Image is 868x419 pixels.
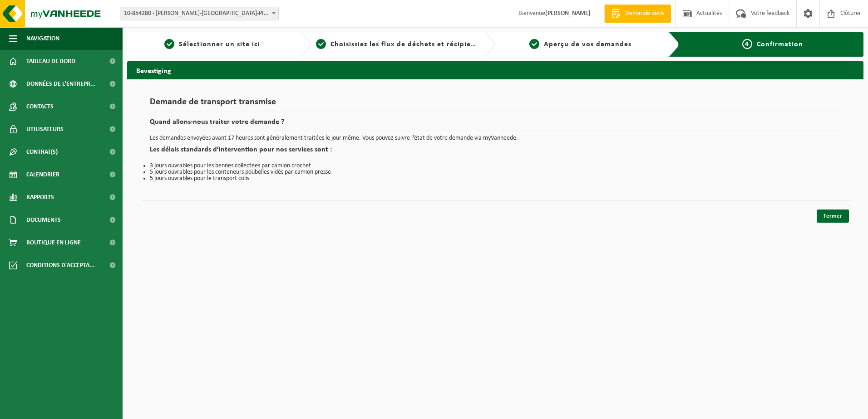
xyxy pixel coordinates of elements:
span: Conditions d'accepta... [26,254,95,277]
li: 3 jours ouvrables pour les bennes collectées par camion crochet [150,163,841,169]
span: Boutique en ligne [26,231,81,254]
span: Calendrier [26,163,59,186]
li: 5 jours ouvrables pour le transport colis [150,175,841,182]
span: 1 [164,39,174,49]
span: Documents [26,209,61,231]
strong: [PERSON_NAME] [545,10,591,17]
span: Contrat(s) [26,141,58,163]
p: Les demandes envoyées avant 17 heures sont généralement traitées le jour même. Vous pouvez suivre... [150,135,841,141]
h2: Bevestiging [127,61,863,79]
span: Utilisateurs [26,118,64,141]
a: 1Sélectionner un site ici [132,39,293,50]
span: 3 [529,39,539,49]
span: Demande devis [623,9,666,18]
span: Navigation [26,27,59,50]
h2: Quand allons-nous traiter votre demande ? [150,118,841,131]
span: Contacts [26,95,54,118]
a: 3Aperçu de vos demandes [500,39,661,50]
a: Demande devis [604,5,671,23]
span: Choisissiez les flux de déchets et récipients [330,41,482,48]
span: Confirmation [757,41,803,48]
span: Aperçu de vos demandes [544,41,631,48]
span: Données de l'entrepr... [26,73,96,95]
a: 2Choisissiez les flux de déchets et récipients [316,39,478,50]
span: 2 [316,39,326,49]
span: 10-854280 - ELIA GOUY - GOUY-LEZ-PIÉTON [120,7,279,20]
span: Rapports [26,186,54,209]
li: 5 jours ouvrables pour les conteneurs poubelles vidés par camion presse [150,169,841,175]
span: Tableau de bord [26,50,75,73]
span: 4 [742,39,752,49]
span: 10-854280 - ELIA GOUY - GOUY-LEZ-PIÉTON [120,7,278,20]
h1: Demande de transport transmise [150,97,841,112]
h2: Les délais standards d’intervention pour nos services sont : [150,146,841,158]
a: Fermer [817,209,849,223]
span: Sélectionner un site ici [179,41,260,48]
